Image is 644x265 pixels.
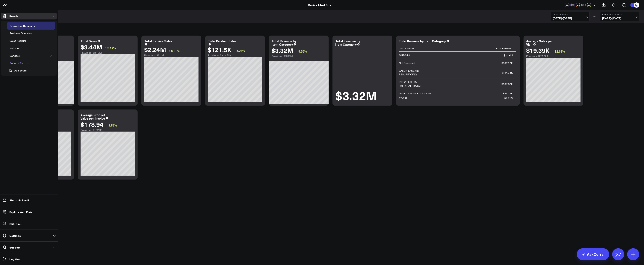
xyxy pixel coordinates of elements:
[9,39,27,43] div: Sales Accrual
[81,121,103,128] div: $178.94
[106,123,108,128] span: ↑
[9,258,20,261] p: Log Out
[581,3,586,7] div: KL
[9,31,33,36] div: Business Overview
[587,3,591,7] div: AM
[7,67,28,74] button: Add Board
[335,39,360,46] div: Total Revenue by Item Category
[105,45,107,50] span: ↑
[577,248,609,260] a: AskCorral
[335,89,377,101] div: $3.32M
[107,46,116,50] span: 9.14%
[399,80,433,88] div: INJECTABLES-[MEDICAL_DATA]
[436,45,516,52] th: Total Revenue
[553,13,588,16] b: Last 30 Days
[81,129,135,132] div: Previous: $162.93
[594,4,595,6] span: +
[399,92,431,95] div: INJECTABLES-SCULPTRA
[208,39,237,43] div: Total Product Sales
[502,61,513,65] div: $187.32K
[208,46,231,53] div: $121.5K
[526,47,550,54] div: $19.39K
[7,22,43,30] a: Executive SummaryOpen board menu
[526,39,553,46] div: Average Sales per Visit
[399,54,410,57] div: MEDSPA
[551,12,590,21] button: Last 30 Days[DATE]-[DATE]
[9,61,24,66] div: Zenoti KPIs
[108,123,117,127] span: 9.83%
[9,46,21,51] div: Hubspot
[234,48,236,53] span: ↑
[7,30,40,37] a: Business OverviewOpen board menu
[296,49,298,54] span: ↑
[592,3,597,7] button: +
[553,49,554,54] span: ↑
[602,13,637,16] b: Previous Period
[9,54,21,58] div: Sandbox
[576,3,580,7] div: MS
[81,113,105,120] div: Average Product Value per Invoice
[81,39,97,43] div: Total Sales
[308,3,331,7] a: Revive Med Spa
[503,92,513,95] div: $88.32K
[144,54,199,57] div: Previous: $2.1M
[399,61,415,65] div: Not Specified
[9,234,21,237] p: Settings
[504,96,513,100] div: $3.32M
[169,48,170,53] span: ↑
[399,39,446,43] div: Total Revenue by Item Category
[7,37,34,45] a: Sales AccrualOpen board menu
[9,222,23,225] p: SQL Client
[504,54,513,57] div: $2.18M
[298,49,307,53] span: 9.56%
[571,3,575,7] div: MS
[81,44,102,50] div: $3.44M
[272,39,297,46] div: Total Revenue by Item Category
[9,246,20,249] p: Support
[600,12,639,21] button: Previous Period[DATE]-[DATE]
[14,69,27,72] span: Add Board
[602,17,637,20] span: [DATE] - [DATE]
[272,55,326,58] div: Previous: $3.03M
[399,69,433,76] div: LASER-LASEMD RESURFACING
[272,47,293,54] div: $3.32M
[7,60,31,67] a: Zenoti KPIsOpen board menu
[24,62,30,65] button: Open board menu
[208,54,262,57] div: Previous: $115.68K
[526,55,581,58] div: Previous: $17.22K
[9,24,36,28] div: Executive Summary
[399,45,436,52] th: Item Category
[565,3,570,7] div: VA
[81,51,135,54] div: Previous: $3.16M
[236,48,245,53] span: 5.03%
[144,46,166,53] div: $2.24M
[555,49,565,53] span: 12.61%
[9,15,19,18] p: Boards
[7,45,28,52] a: HubspotOpen board menu
[171,48,180,53] span: 6.41%
[7,52,28,60] a: SandboxOpen board menu
[9,199,29,202] p: Share via Email
[9,211,32,214] p: Explore Your Data
[502,71,513,74] div: $154.34K
[399,96,408,100] div: TOTAL
[592,16,598,18] div: VS
[1,220,57,227] a: SQL Client
[144,39,172,43] div: Total Service Sales
[502,82,513,86] div: $137.02K
[553,17,588,20] span: [DATE] - [DATE]
[1,256,57,263] a: Log Out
